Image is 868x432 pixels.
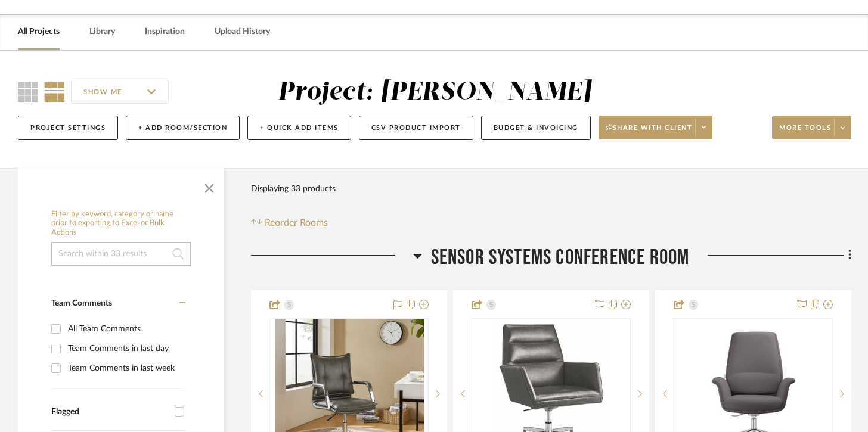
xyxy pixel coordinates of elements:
[606,123,693,141] span: Share with client
[278,80,591,105] div: Project: [PERSON_NAME]
[68,339,182,358] div: Team Comments in last day
[126,116,240,140] button: + Add Room/Section
[51,299,112,307] span: Team Comments
[481,116,591,140] button: Budget & Invoicing
[251,177,336,201] div: Displaying 33 products
[145,24,185,40] a: Inspiration
[599,116,713,139] button: Share with client
[18,116,118,140] button: Project Settings
[51,242,191,266] input: Search within 33 results
[51,407,169,417] div: Flagged
[18,24,60,40] a: All Projects
[68,359,182,378] div: Team Comments in last week
[772,116,851,139] button: More tools
[51,210,191,238] h6: Filter by keyword, category or name prior to exporting to Excel or Bulk Actions
[197,174,221,198] button: Close
[68,319,182,338] div: All Team Comments
[247,116,351,140] button: + Quick Add Items
[779,123,831,141] span: More tools
[251,216,328,230] button: Reorder Rooms
[265,216,328,230] span: Reorder Rooms
[89,24,115,40] a: Library
[431,245,690,271] span: Sensor Systems Conference Room
[359,116,473,140] button: CSV Product Import
[215,24,270,40] a: Upload History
